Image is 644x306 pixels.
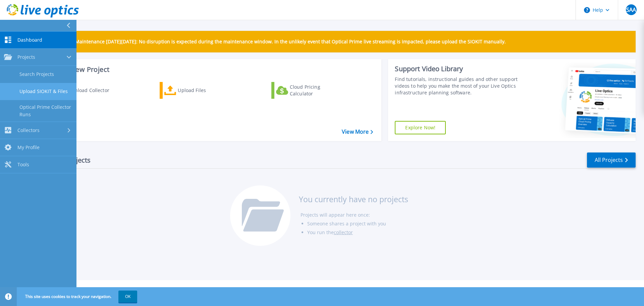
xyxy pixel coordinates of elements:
[17,162,29,168] span: Tools
[299,195,408,203] h3: You currently have no projects
[271,82,346,99] a: Cloud Pricing Calculator
[50,39,506,44] p: Scheduled Maintenance [DATE][DATE]: No disruption is expected during the maintenance window. In t...
[48,66,373,73] h3: Start a New Project
[334,229,353,235] a: collector
[626,7,636,12] span: SAA
[342,129,373,135] a: View More
[395,121,446,134] a: Explore Now!
[178,84,231,97] div: Upload Files
[395,76,521,96] div: Find tutorials, instructional guides and other support videos to help you make the most of your L...
[17,54,35,60] span: Projects
[118,291,137,303] button: OK
[307,228,408,237] li: You run the
[48,82,122,99] a: Download Collector
[395,64,521,73] div: Support Video Library
[17,127,40,133] span: Collectors
[17,144,40,150] span: My Profile
[160,82,234,99] a: Upload Files
[17,37,42,43] span: Dashboard
[307,219,408,228] li: Someone shares a project with you
[65,84,118,97] div: Download Collector
[301,211,408,219] li: Projects will appear here once:
[290,84,343,97] div: Cloud Pricing Calculator
[587,152,636,168] a: All Projects
[18,291,137,303] span: This site uses cookies to track your navigation.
